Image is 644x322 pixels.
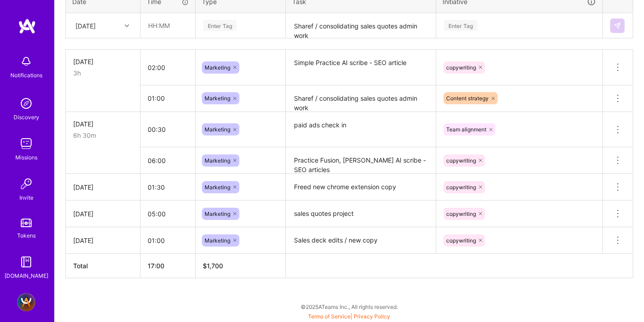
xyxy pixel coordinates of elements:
img: Submit [614,22,621,29]
span: $ 1,700 [203,262,223,270]
a: Terms of Service [308,313,350,320]
span: Marketing [205,184,230,191]
img: tokens [21,219,32,227]
div: Enter Tag [444,19,477,33]
div: [DATE] [73,182,133,192]
span: copywriting [446,184,476,191]
textarea: sales quotes project [287,201,435,226]
div: Discovery [14,112,39,122]
span: copywriting [446,64,476,71]
img: teamwork [17,135,35,153]
span: Marketing [205,157,230,164]
div: Missions [15,153,37,162]
textarea: Practice Fusion, [PERSON_NAME] AI scribe - SEO articles [287,148,435,173]
input: HH:MM [140,86,195,110]
th: Total [66,254,140,278]
span: copywriting [446,210,476,217]
i: icon Chevron [125,23,129,28]
span: Marketing [205,64,230,71]
span: Marketing [205,95,230,102]
span: | [308,313,390,320]
input: HH:MM [141,14,195,37]
div: Invite [19,193,33,202]
img: discovery [17,94,35,112]
img: bell [17,52,35,70]
div: [DATE] [73,57,133,66]
div: [DATE] [73,119,133,129]
span: Marketing [205,237,230,244]
span: copywriting [446,237,476,244]
div: 6h 30m [73,131,133,140]
a: A.Team - Full-stack Demand Growth team! [15,293,37,311]
a: Privacy Policy [354,313,390,320]
div: Notifications [10,70,42,80]
input: HH:MM [140,202,195,226]
div: [DATE] [75,21,96,30]
input: HH:MM [140,149,195,173]
input: HH:MM [140,117,195,141]
textarea: Freed new chrome extension copy [287,175,435,200]
span: Marketing [205,126,230,133]
input: HH:MM [140,175,195,199]
div: © 2025 ATeams Inc., All rights reserved. [54,295,644,318]
div: [DATE] [73,209,133,219]
div: Tokens [17,231,36,240]
img: logo [18,18,36,34]
span: Team alignment [446,126,486,133]
img: Invite [17,175,35,193]
span: Content strategy [446,95,489,102]
textarea: Sales deck edits / new copy [287,228,435,253]
div: [DATE] [73,236,133,245]
span: copywriting [446,157,476,164]
input: HH:MM [140,229,195,252]
span: Marketing [205,210,230,217]
img: guide book [17,253,35,271]
div: Enter Tag [203,19,237,33]
div: 3h [73,68,133,78]
textarea: Simple Practice AI scribe - SEO article [287,51,435,84]
textarea: Sharef / consolidating sales quotes admin work [287,86,435,111]
img: A.Team - Full-stack Demand Growth team! [17,293,35,311]
input: HH:MM [140,56,195,79]
th: 17:00 [140,254,196,278]
div: [DOMAIN_NAME] [5,271,48,280]
textarea: paid ads check in [287,113,435,147]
